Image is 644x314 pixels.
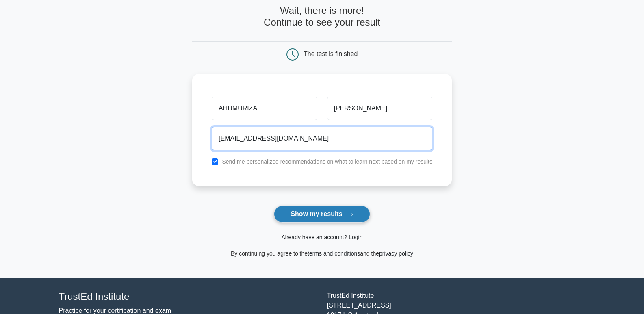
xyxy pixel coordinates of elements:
input: First name [212,97,317,120]
a: Already have an account? Login [281,234,362,240]
label: Send me personalized recommendations on what to learn next based on my results [222,158,432,165]
input: Email [212,127,432,150]
a: privacy policy [379,250,413,257]
div: By continuing you agree to the and the [187,249,457,258]
div: The test is finished [304,50,358,57]
a: Practice for your certification and exam [59,307,171,314]
input: Last name [327,97,432,120]
h4: Wait, there is more! Continue to see your result [192,5,452,28]
a: terms and conditions [308,250,360,257]
button: Show my results [274,206,370,223]
h4: TrustEd Institute [59,291,317,303]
